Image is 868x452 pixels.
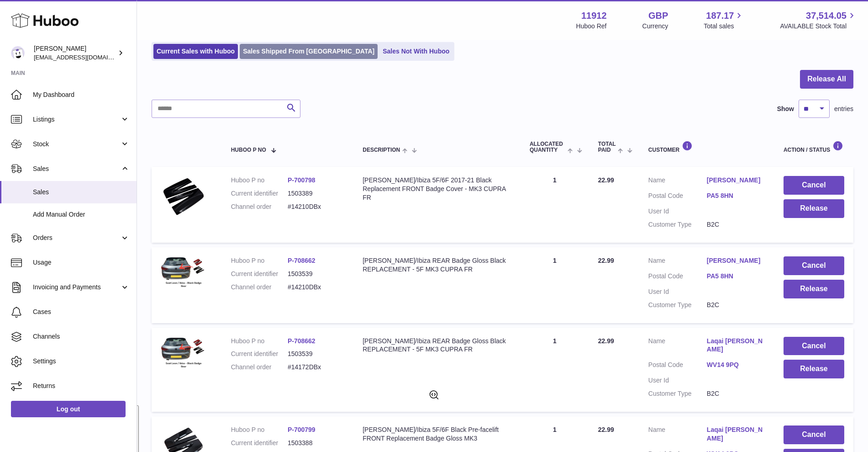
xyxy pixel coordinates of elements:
[648,272,707,283] dt: Postal Code
[153,44,238,59] a: Current Sales with Huboo
[33,283,120,292] span: Invoicing and Payments
[33,115,120,124] span: Listings
[231,189,288,198] dt: Current identifier
[521,167,589,243] td: 1
[34,53,134,61] span: [EMAIL_ADDRESS][DOMAIN_NAME]
[806,10,847,22] span: 37,514.05
[648,141,765,153] div: Customer
[704,22,744,31] span: Total sales
[363,425,511,443] div: [PERSON_NAME]/Ibiza 5F/6F Black Pre-facelift FRONT Replacement Badge Gloss MK3
[11,401,126,417] a: Log out
[231,425,288,434] dt: Huboo P no
[288,202,344,211] dd: #14210DBx
[598,337,614,345] span: 22.99
[288,363,344,372] dd: #14172DBx
[379,44,452,59] a: Sales Not With Huboo
[784,256,844,275] button: Cancel
[231,147,266,153] span: Huboo P no
[288,257,316,264] a: P-708662
[707,176,765,185] a: [PERSON_NAME]
[598,176,614,184] span: 22.99
[648,10,668,22] strong: GBP
[648,337,707,356] dt: Name
[784,337,844,356] button: Cancel
[231,283,288,292] dt: Channel order
[33,165,120,173] span: Sales
[33,357,130,366] span: Settings
[288,337,316,345] a: P-708662
[707,389,765,398] dd: B2C
[521,247,589,323] td: 1
[33,210,130,219] span: Add Manual Order
[648,256,707,267] dt: Name
[780,10,857,31] a: 37,514.05 AVAILABLE Stock Total
[784,425,844,444] button: Cancel
[11,46,25,60] img: info@carbonmyride.com
[33,382,130,390] span: Returns
[648,301,707,309] dt: Customer Type
[704,10,744,31] a: 187.17 Total sales
[777,105,794,113] label: Show
[707,361,765,369] a: WV14 9PQ
[231,176,288,185] dt: Huboo P no
[240,44,378,59] a: Sales Shipped From [GEOGRAPHIC_DATA]
[33,258,130,267] span: Usage
[784,280,844,298] button: Release
[231,439,288,447] dt: Current identifier
[707,337,765,354] a: Laqai [PERSON_NAME]
[33,332,130,341] span: Channels
[231,256,288,265] dt: Huboo P no
[648,220,707,229] dt: Customer Type
[161,337,206,371] img: $_57.PNG
[784,141,844,153] div: Action / Status
[363,176,511,202] div: [PERSON_NAME]/Ibiza 5F/6F 2017-21 Black Replacement FRONT Badge Cover - MK3 CUPRA FR
[648,176,707,187] dt: Name
[706,10,734,22] span: 187.17
[598,426,614,433] span: 22.99
[288,350,344,358] dd: 1503539
[598,257,614,264] span: 22.99
[288,270,344,278] dd: 1503539
[780,22,857,31] span: AVAILABLE Stock Total
[231,337,288,346] dt: Huboo P no
[363,147,400,153] span: Description
[707,191,765,200] a: PA5 8HN
[707,220,765,229] dd: B2C
[581,10,607,22] strong: 11912
[648,207,707,216] dt: User Id
[648,425,707,445] dt: Name
[598,141,616,153] span: Total paid
[231,350,288,358] dt: Current identifier
[363,337,511,354] div: [PERSON_NAME]/Ibiza REAR Badge Gloss Black REPLACEMENT - 5F MK3 CUPRA FR
[784,360,844,378] button: Release
[648,361,707,372] dt: Postal Code
[161,256,206,291] img: $_57.PNG
[161,176,206,217] img: $_1.PNG
[707,425,765,443] a: Laqai [PERSON_NAME]
[784,199,844,218] button: Release
[648,191,707,202] dt: Postal Code
[34,44,116,62] div: [PERSON_NAME]
[707,272,765,281] a: PA5 8HN
[288,426,316,433] a: P-700799
[707,301,765,309] dd: B2C
[707,256,765,265] a: [PERSON_NAME]
[288,176,316,184] a: P-700798
[648,389,707,398] dt: Customer Type
[648,287,707,296] dt: User Id
[363,256,511,274] div: [PERSON_NAME]/Ibiza REAR Badge Gloss Black REPLACEMENT - 5F MK3 CUPRA FR
[288,189,344,198] dd: 1503389
[33,234,120,242] span: Orders
[530,141,566,153] span: ALLOCATED Quantity
[521,328,589,412] td: 1
[33,188,130,197] span: Sales
[784,176,844,195] button: Cancel
[288,283,344,292] dd: #14210DBx
[648,376,707,385] dt: User Id
[800,70,853,89] button: Release All
[231,363,288,372] dt: Channel order
[288,439,344,447] dd: 1503388
[33,90,130,99] span: My Dashboard
[576,22,607,31] div: Huboo Ref
[231,202,288,211] dt: Channel order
